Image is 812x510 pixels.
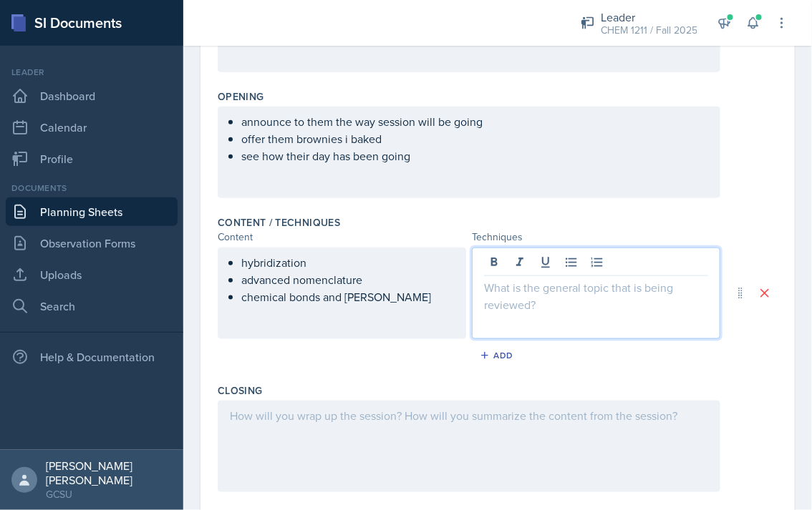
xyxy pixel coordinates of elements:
[475,345,521,366] button: Add
[6,260,178,289] a: Uploads
[6,144,178,173] a: Profile
[241,271,454,288] p: advanced nomenclature
[241,130,708,147] p: offer them brownies i baked
[6,113,178,142] a: Calendar
[472,230,720,245] div: Techniques
[241,288,454,305] p: chemical bonds and [PERSON_NAME]
[6,292,178,320] a: Search
[46,487,172,501] div: GCSU
[218,215,340,230] label: Content / Techniques
[601,23,697,38] div: CHEM 1211 / Fall 2025
[6,343,178,371] div: Help & Documentation
[241,254,454,271] p: hybridization
[218,230,466,245] div: Content
[483,350,513,361] div: Add
[218,89,264,104] label: Opening
[6,182,178,195] div: Documents
[6,197,178,226] a: Planning Sheets
[6,229,178,258] a: Observation Forms
[218,383,262,398] label: Closing
[6,82,178,110] a: Dashboard
[601,9,697,26] div: Leader
[241,147,708,165] p: see how their day has been going
[241,113,708,130] p: announce to them the way session will be going
[6,66,178,79] div: Leader
[46,458,172,487] div: [PERSON_NAME] [PERSON_NAME]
